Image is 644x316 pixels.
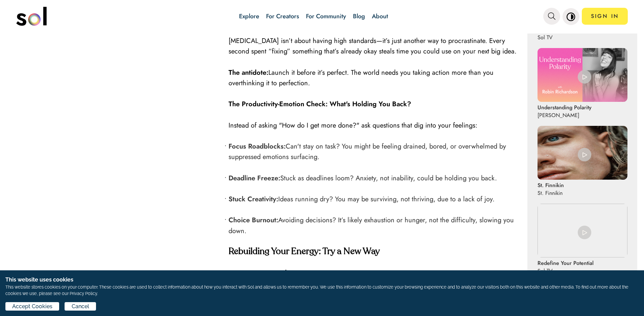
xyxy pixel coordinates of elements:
a: For Creators [266,12,299,21]
a: About [372,12,388,21]
p: Redefine Your Potential [538,259,594,267]
p: [PERSON_NAME] [538,111,592,119]
strong: Choice Burnout: [229,215,278,225]
strong: The Productivity-Emotion Check: What's Holding You Back? [229,99,411,109]
span: Cancel [72,302,89,311]
p: St. Finnikin [538,181,564,189]
span: Instead of asking "How do I get more done?" ask questions that dig into your feelings: [229,120,477,130]
img: play [578,70,591,84]
strong: Stuck Creativity: [229,194,278,204]
strong: Focus on Your Feelings [229,268,299,278]
span: Avoiding decisions? It’s likely exhaustion or hunger, not the difficulty, slowing you down. [229,215,514,235]
span: Accept Cookies [12,302,52,311]
span: Stuck as deadlines loom? Anxiety, not inability, could be holding you back. [280,173,497,183]
a: For Community [306,12,346,21]
img: St. Finnikin [538,126,627,180]
strong: Rebuilding Your Energy: Try a New Way [229,247,380,256]
img: play [578,226,591,239]
strong: The antidote: [229,68,268,77]
span: Ideas running dry? You may be surviving, not thriving, due to a lack of joy. [278,194,495,204]
p: St. Finnikin [538,189,564,197]
a: SIGN IN [582,8,628,25]
p: Sol TV [538,267,594,275]
a: Blog [353,12,365,21]
img: play [578,148,591,161]
p: Sol TV [538,33,596,41]
span: Can't stay on task? You might be feeling drained, bored, or overwhelmed by suppressed emotions su... [229,141,506,162]
span: [MEDICAL_DATA] isn’t about having high standards—it’s just another way to procrastinate. Every se... [229,36,517,56]
span: Launch it before it’s perfect. The world needs you taking action more than you overthinking it to... [229,68,494,88]
a: Explore [239,12,259,21]
img: Redefine Your Potential [538,204,627,257]
button: Cancel [65,302,96,311]
img: logo [16,7,47,26]
h1: This website uses cookies [5,276,639,284]
strong: Deadline Freeze: [229,173,280,183]
button: Accept Cookies [5,302,59,311]
strong: Focus Roadblocks: [229,141,286,151]
img: Understanding Polarity [538,48,627,102]
p: This website stores cookies on your computer. These cookies are used to collect information about... [5,284,639,297]
nav: main navigation [16,4,628,28]
p: Understanding Polarity [538,104,592,111]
